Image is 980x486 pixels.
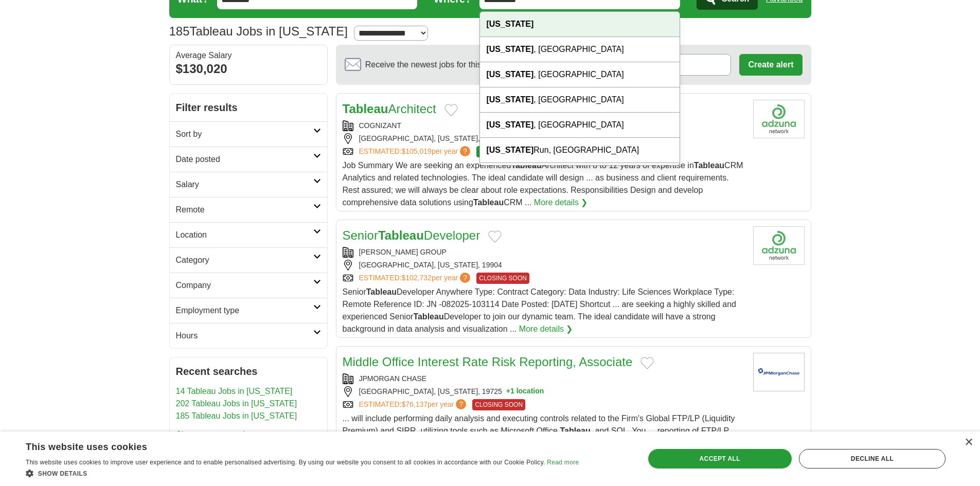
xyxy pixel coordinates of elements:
div: , [GEOGRAPHIC_DATA] [480,62,680,87]
strong: [US_STATE] [486,70,533,79]
a: ESTIMATED:$76,137per year? [359,399,469,410]
div: [GEOGRAPHIC_DATA], [US_STATE], 19904 [343,260,745,271]
div: , [GEOGRAPHIC_DATA] [480,87,680,113]
span: ? [460,273,470,283]
a: Hours [170,323,327,348]
div: , [GEOGRAPHIC_DATA] [480,37,680,62]
a: 185 Tableau Jobs in [US_STATE] [176,411,297,420]
strong: [US_STATE] [486,95,533,104]
a: Date posted [170,147,327,172]
button: +1 location [506,386,544,397]
span: Show details [38,470,87,477]
div: [GEOGRAPHIC_DATA], [US_STATE], 19725 [343,386,745,397]
a: [PERSON_NAME] GROUP [359,248,447,256]
span: Receive the newest jobs for this search : [365,59,541,71]
h2: Hours [176,330,313,342]
a: 202 Tableau Jobs in [US_STATE] [176,399,297,408]
div: Accept all [648,449,792,469]
button: Add to favorite jobs [444,104,458,116]
span: Job Summary We are seeking an experienced Architect with 8 to 12 years of expertise in CRM Analyt... [343,161,743,207]
a: More details ❯ [534,196,588,209]
div: , [GEOGRAPHIC_DATA] [480,113,680,138]
strong: [US_STATE] [486,146,533,154]
a: ESTIMATED:$102,732per year? [359,273,473,284]
div: Close [965,439,972,446]
h2: Location [176,229,313,241]
strong: [US_STATE] [486,20,533,28]
strong: Tableau [473,198,504,207]
img: Cognizant logo [753,100,805,138]
span: TOP MATCH [476,146,517,157]
h2: Salary [176,178,313,191]
h2: Sort by [176,128,313,140]
span: $105,019 [401,147,431,155]
a: Sort by [170,121,327,147]
h2: Date posted [176,153,313,166]
div: Show details [26,468,579,478]
h2: Category [176,254,313,266]
h2: Recent searches [176,364,321,379]
div: [GEOGRAPHIC_DATA], [US_STATE], 19904 [343,133,745,144]
a: 14 Tableau Jobs in [US_STATE] [176,387,293,395]
div: $130,020 [176,60,321,78]
a: COGNIZANT [359,121,401,130]
strong: Tableau [378,228,424,242]
strong: Tableau [413,312,443,321]
h1: Tableau Jobs in [US_STATE] [169,24,348,38]
strong: [US_STATE] [486,45,533,53]
img: Eliassen Group logo [753,226,805,265]
a: ESTIMATED:$105,019per year? [359,146,473,157]
a: SeniorTableauDeveloper [343,228,480,242]
span: CLOSING SOON [472,399,525,410]
span: This website uses cookies to improve user experience and to enable personalised advertising. By u... [26,459,545,466]
a: Read more, opens a new window [547,459,579,466]
strong: Tableau [366,287,397,296]
a: More details ❯ [519,323,573,335]
span: Senior Developer Anywhere Type: Contract Category: Data Industry: Life Sciences Workplace Type: R... [343,287,736,333]
button: Create alert [739,54,802,76]
h2: Employment type [176,304,313,317]
a: Category [170,247,327,273]
button: Add to favorite jobs [640,357,654,369]
div: Average Salary [176,51,321,60]
a: Employment type [170,298,327,323]
span: ... will include performing daily analysis and executing controls related to the Firm's Global FT... [343,414,735,460]
div: Run, [GEOGRAPHIC_DATA] [480,138,680,163]
button: Add to favorite jobs [488,230,502,243]
span: $76,137 [401,400,427,408]
span: ? [456,399,466,409]
a: Clear recent searches [176,430,257,439]
span: $102,732 [401,274,431,282]
span: + [506,386,510,397]
img: JPMorgan Chase logo [753,353,805,391]
h2: Company [176,279,313,292]
strong: Tableau [343,102,388,116]
a: Middle Office Interest Rate Risk Reporting, Associate [343,355,633,369]
div: County, [GEOGRAPHIC_DATA] [480,163,680,188]
strong: [US_STATE] [486,120,533,129]
span: ? [460,146,470,156]
div: This website uses cookies [26,438,553,453]
a: JPMORGAN CHASE [359,374,426,383]
a: Company [170,273,327,298]
strong: Tableau [694,161,724,170]
h2: Remote [176,204,313,216]
strong: Tableau [560,426,590,435]
span: CLOSING SOON [476,273,529,284]
span: 185 [169,22,190,41]
div: Decline all [799,449,946,469]
a: Salary [170,172,327,197]
a: TableauArchitect [343,102,436,116]
h2: Filter results [170,94,327,121]
a: Remote [170,197,327,222]
a: Location [170,222,327,247]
